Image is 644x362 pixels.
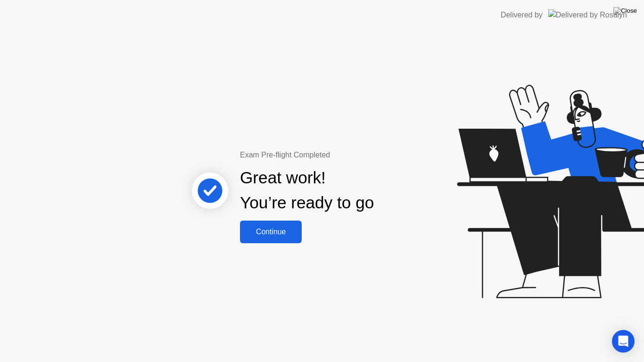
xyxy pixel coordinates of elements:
[240,149,435,161] div: Exam Pre-flight Completed
[548,9,627,20] img: Delivered by Rosalyn
[613,7,637,15] img: Close
[243,228,299,236] div: Continue
[240,221,302,243] button: Continue
[501,9,543,21] div: Delivered by
[612,330,635,353] div: Open Intercom Messenger
[240,165,374,215] div: Great work! You’re ready to go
